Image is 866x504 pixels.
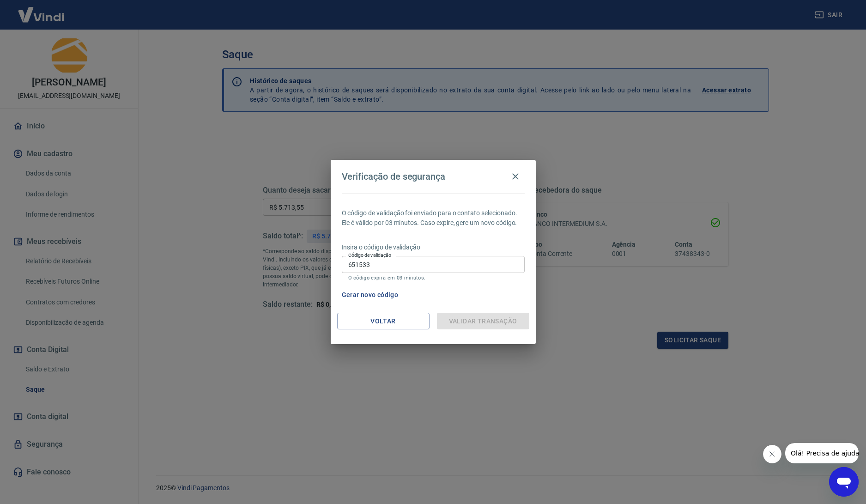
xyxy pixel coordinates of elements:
iframe: Botão para abrir a janela de mensagens [829,467,859,497]
iframe: Fechar mensagem [763,445,781,463]
p: O código de validação foi enviado para o contato selecionado. Ele é válido por 03 minutos. Caso e... [342,208,525,228]
h4: Verificação de segurança [342,171,446,182]
p: Insira o código de validação [342,243,525,252]
iframe: Mensagem da empresa [785,443,859,463]
span: Olá! Precisa de ajuda? [6,6,78,14]
p: O código expira em 03 minutos. [348,275,518,281]
label: Código de validação [348,252,391,259]
button: Voltar [337,313,430,330]
button: Gerar novo código [338,286,402,304]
